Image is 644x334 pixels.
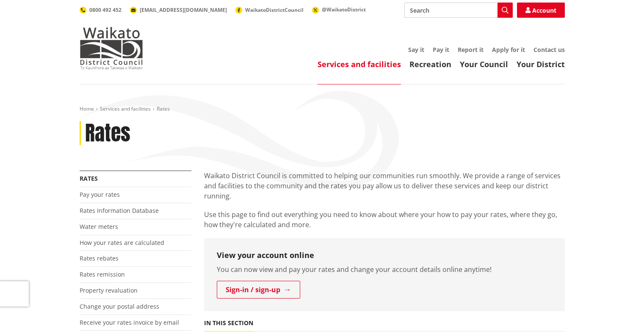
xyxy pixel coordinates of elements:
[80,239,164,247] a: How your rates are calculated
[533,46,565,54] a: Contact us
[80,254,119,262] a: Rates rebates
[157,105,170,112] span: Rates
[408,46,424,54] a: Say it
[80,27,143,69] img: Waikato District Council - Te Kaunihera aa Takiwaa o Waikato
[80,106,565,113] nav: breadcrumb
[217,251,552,260] h3: View your account online
[217,281,300,299] a: Sign-in / sign-up
[80,105,94,112] a: Home
[80,206,159,215] a: Rates Information Database
[433,46,449,54] a: Pay it
[140,6,227,14] span: [EMAIL_ADDRESS][DOMAIN_NAME]
[80,190,120,198] a: Pay your rates
[100,105,151,112] a: Services and facilities
[217,264,552,274] p: You can now view and pay your rates and change your account details online anytime!
[460,59,508,69] a: Your Council
[80,6,122,14] a: 0800 492 452
[404,3,513,18] input: Search input
[458,46,484,54] a: Report it
[312,6,366,13] a: @WaikatoDistrict
[492,46,525,54] a: Apply for it
[204,171,565,201] p: Waikato District Council is committed to helping our communities run smoothly. We provide a range...
[80,270,125,278] a: Rates remission
[204,209,565,230] p: Use this page to find out everything you need to know about where your how to pay your rates, whe...
[235,6,304,14] a: WaikatoDistrictCouncil
[80,286,138,294] a: Property revaluation
[517,3,565,18] a: Account
[89,6,122,14] span: 0800 492 452
[517,59,565,69] a: Your District
[322,6,366,13] span: @WaikatoDistrict
[80,174,98,182] a: Rates
[130,6,227,14] a: [EMAIL_ADDRESS][DOMAIN_NAME]
[80,223,118,231] a: Water meters
[80,302,159,310] a: Change your postal address
[204,320,253,327] h5: In this section
[245,6,304,14] span: WaikatoDistrictCouncil
[85,121,130,146] h1: Rates
[318,59,401,69] a: Services and facilities
[80,318,179,326] a: Receive your rates invoice by email
[409,59,451,69] a: Recreation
